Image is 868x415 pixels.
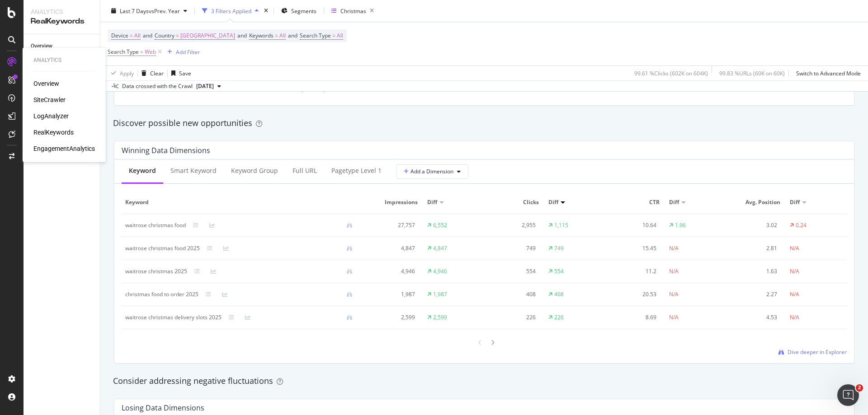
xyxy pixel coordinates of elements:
button: Switch to Advanced Mode [793,66,861,80]
span: Clicks [488,198,539,206]
div: 4,946 [433,267,447,275]
div: 8.69 [609,313,656,322]
span: = [130,32,133,39]
span: Last 7 Days [120,7,149,14]
div: Clear [150,69,164,77]
span: Impressions [367,198,418,206]
div: 226 [488,313,536,322]
div: 4.53 [730,313,778,322]
div: waitrose christmas food [125,221,186,229]
button: 3 Filters Applied [198,4,262,18]
button: [DATE] [193,81,225,92]
span: Device [111,32,128,39]
div: Keyword [129,166,156,175]
div: 749 [488,244,536,252]
a: Overview [33,79,59,88]
div: Full URL [292,166,317,175]
div: 99.61 % Clicks ( 602K on 604K ) [634,69,708,77]
button: Christmas [328,4,377,18]
div: waitrose christmas food 2025 [125,244,200,252]
button: Add a Dimension [396,164,468,179]
div: 2,599 [433,313,447,322]
span: and [237,32,247,39]
div: RealKeywords [31,16,93,27]
div: Consider addressing negative fluctuations [113,375,855,387]
div: 99.83 % URLs ( 60K on 60K ) [719,69,785,77]
span: CTR [609,198,660,206]
div: Data crossed with the Crawl [122,82,193,90]
span: Country [155,32,175,39]
span: Add a Dimension [404,168,453,175]
span: 2025 Sep. 13th [196,82,214,90]
div: pagetype Level 1 [331,166,382,175]
div: 1,987 [367,290,415,298]
span: [GEOGRAPHIC_DATA] [180,29,235,42]
div: 2,599 [367,313,415,322]
div: 4,847 [433,244,447,252]
button: Clear [138,66,164,80]
div: N/A [669,313,679,322]
a: SiteCrawler [33,95,66,104]
div: 4,946 [367,267,415,275]
div: 4,847 [367,244,415,252]
div: Analytics [33,56,95,64]
div: waitrose christmas 2025 [125,267,187,275]
div: 3.02 [730,221,778,229]
span: Dive deeper in Explorer [788,348,847,356]
span: = [332,32,335,39]
div: 2,955 [488,221,536,229]
button: Add Filter [164,47,200,57]
div: 0.24 [796,221,807,229]
span: All [134,29,141,42]
div: 20.53 [609,290,656,298]
div: 2.27 [730,290,778,298]
div: N/A [669,267,679,275]
div: 408 [554,290,564,298]
span: = [140,48,143,56]
button: Segments [278,4,320,18]
a: RealKeywords [33,128,74,137]
span: Keywords [249,32,274,39]
div: Losing Data Dimensions [122,403,204,412]
div: Apply [120,69,134,77]
span: Diff [427,198,437,206]
div: 749 [554,244,564,252]
span: Search Type [300,32,331,39]
div: 554 [488,267,536,275]
div: 6,552 [433,221,447,229]
div: Keyword Group [231,166,278,175]
div: waitrose christmas delivery slots 2025 [125,313,222,322]
div: Christmas [340,7,366,14]
div: Overview [31,42,52,51]
button: Last 7 DaysvsPrev. Year [108,4,191,18]
div: 408 [488,290,536,298]
a: Overview [31,42,94,51]
span: Diff [790,198,800,206]
div: 226 [554,313,564,322]
div: 1,115 [554,221,568,229]
span: Search Type [108,48,139,56]
div: Smart Keyword [170,166,217,175]
a: LogAnalyzer [33,112,69,121]
div: 15.45 [609,244,656,252]
div: 1.63 [730,267,778,275]
div: Save [179,69,191,77]
div: N/A [669,290,679,298]
span: 2 [856,384,863,392]
div: 3 Filters Applied [211,7,251,14]
button: Save [168,66,191,80]
span: Diff [669,198,679,206]
div: N/A [669,244,679,252]
div: N/A [790,290,799,298]
a: EngagementAnalytics [33,144,95,153]
div: Winning Data Dimensions [122,146,210,155]
span: All [279,29,286,42]
span: vs Prev. Year [149,7,180,14]
a: Dive deeper in Explorer [778,348,847,356]
button: Apply [108,66,134,80]
div: 2.81 [730,244,778,252]
span: and [288,32,297,39]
